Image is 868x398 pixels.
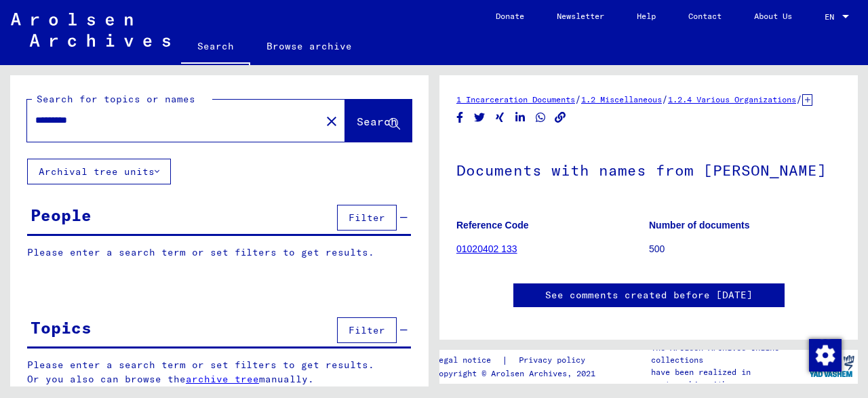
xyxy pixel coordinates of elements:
button: Share on WhatsApp [534,109,548,126]
a: 1.2.4 Various Organizations [668,94,796,104]
img: yv_logo.png [806,349,857,383]
div: People [31,203,92,227]
div: Topics [31,315,92,340]
a: Privacy policy [508,353,601,367]
a: 1 Incarceration Documents [456,94,575,104]
p: Copyright © Arolsen Archives, 2021 [434,367,601,380]
a: Browse archive [250,30,368,62]
span: Filter [349,324,385,336]
button: Archival tree units [27,159,171,184]
span: / [575,93,581,105]
p: The Arolsen Archives online collections [651,342,806,366]
b: Reference Code [456,220,529,231]
h1: Documents with names from [PERSON_NAME] [456,139,841,199]
span: Search [357,115,397,128]
button: Share on Twitter [473,109,487,126]
span: / [662,93,668,105]
button: Share on Xing [493,109,507,126]
button: Search [345,100,412,142]
button: Share on LinkedIn [513,109,528,126]
b: Number of documents [649,220,750,231]
a: Search [181,30,250,65]
p: have been realized in partnership with [651,366,806,391]
a: See comments created before [DATE] [545,288,753,302]
span: / [796,93,802,105]
a: Legal notice [434,353,502,367]
div: | [434,353,601,367]
button: Clear [318,107,345,134]
img: Arolsen_neg.svg [11,13,170,47]
a: archive tree [186,373,259,385]
button: Copy link [553,109,568,126]
button: Filter [337,205,397,231]
a: 01020402 133 [456,243,517,254]
a: 1.2 Miscellaneous [581,94,662,104]
button: Share on Facebook [453,109,467,126]
button: Filter [337,317,397,343]
p: 500 [649,242,841,256]
mat-icon: close [323,113,340,130]
p: Please enter a search term or set filters to get results. [27,245,411,260]
img: Change consent [809,339,842,372]
span: EN [825,12,840,22]
p: Please enter a search term or set filters to get results. Or you also can browse the manually. [27,358,412,386]
mat-label: Search for topics or names [37,93,195,105]
span: Filter [349,212,385,224]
